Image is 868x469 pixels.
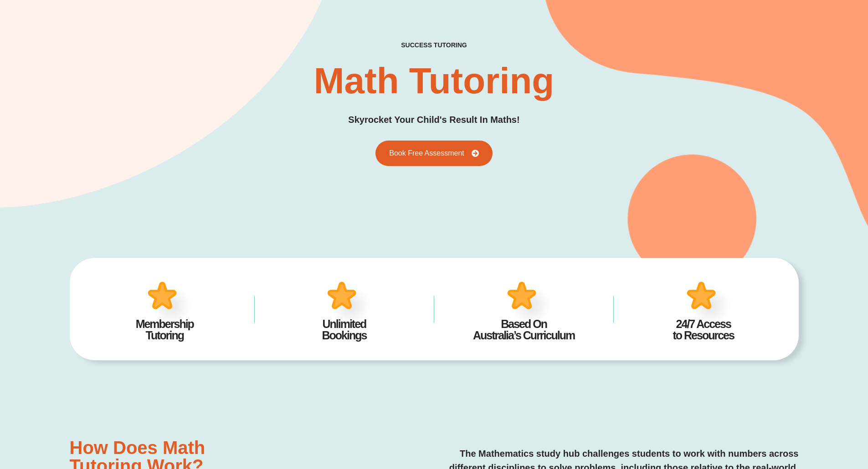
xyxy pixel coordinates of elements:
[96,1,109,14] span: of ⁨0⁩
[314,63,554,99] h2: Math Tutoring
[716,366,868,469] iframe: Chat Widget
[89,318,241,341] h4: Membership Tutoring
[627,318,780,341] h4: 24/7 Access to Resources
[245,1,258,14] button: Draw
[258,1,271,14] button: Add or edit images
[401,41,467,49] h4: success tutoring
[348,113,519,127] h3: Skyrocket Your Child's Result In Maths!
[389,150,464,157] span: Book Free Assessment
[232,1,245,14] button: Text
[375,141,493,166] a: Book Free Assessment
[448,318,600,341] h4: Based On Australia’s Curriculum
[268,318,421,341] h4: Unlimited Bookings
